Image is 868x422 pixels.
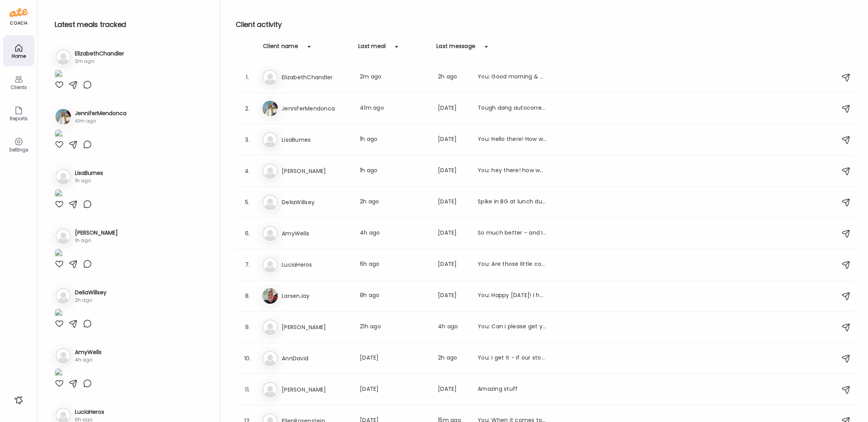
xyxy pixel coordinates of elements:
[282,135,350,144] h3: LisaBurnes
[243,354,252,363] div: 10.
[55,49,71,65] img: bg-avatar-default.svg
[75,237,118,244] div: 1h ago
[436,42,475,55] div: Last message
[360,291,429,301] div: 8h ago
[5,53,33,59] div: Home
[243,73,252,82] div: 1.
[262,351,278,366] img: bg-avatar-default.svg
[75,297,107,304] div: 2h ago
[358,42,386,55] div: Last meal
[282,260,350,269] h3: LuciaHeros
[243,198,252,207] div: 5.
[55,189,62,199] img: images%2F14YwdST0zVTSBa9Pc02PT7cAhhp2%2FsE2eKRUZe9zoCGdspvcz%2FUL57Z3cBogVcdXpZHqKq_1080
[262,288,278,304] img: avatars%2FpQclOzuQ2uUyIuBETuyLXmhsmXz1
[282,73,350,82] h3: ElizabethChandler
[360,198,429,207] div: 2h ago
[478,354,546,363] div: You: I get it - if our stomach isn't used to food, it doesn't necessarily agree. Im curious about...
[75,118,126,125] div: 41m ago
[262,69,278,85] img: bg-avatar-default.svg
[55,368,62,379] img: images%2FVeJUmU9xL5OtfHQnXXq9YpklFl83%2FjNnWoud1wvXgjdzTH82I%2F7NHlgvYd6NWjFWmk8stW_1080
[282,104,350,113] h3: JenniferMendonca
[282,322,350,332] h3: [PERSON_NAME]
[360,135,429,144] div: 1h ago
[55,129,62,140] img: images%2FhTWL1UBjihWZBvuxS4CFXhMyrrr1%2F82J9jnB6tgvvlKNG16ng%2FQd83IakrCxc7RGzPPuVE_1080
[75,109,126,118] h3: JenniferMendonca
[75,177,103,184] div: 1h ago
[75,169,103,177] h3: LisaBurnes
[438,354,468,363] div: 2h ago
[478,322,546,332] div: You: Can i please get your login and password for your Oura ring
[55,308,62,319] img: images%2FGHdhXm9jJtNQdLs9r9pbhWu10OF2%2FrarlvbO0tjZkrZ2LYtbo%2FStGiraNPbzgYgJCTZesK_1080
[360,322,429,332] div: 21h ago
[438,166,468,176] div: [DATE]
[478,260,546,269] div: You: Are those little coca nibs??
[55,249,62,259] img: images%2FIrNJUawwUnOTYYdIvOBtlFt5cGu2%2FqS4hRC8DcMKWCElNwqWM%2FwVVsqsEMPDLTvPw8DnCO_1080
[243,260,252,269] div: 7.
[55,169,71,184] img: bg-avatar-default.svg
[75,356,101,363] div: 4h ago
[282,229,350,238] h3: AmyWells
[262,226,278,241] img: bg-avatar-default.svg
[438,73,468,82] div: 2h ago
[262,132,278,148] img: bg-avatar-default.svg
[262,382,278,397] img: bg-avatar-default.svg
[75,229,118,237] h3: [PERSON_NAME]
[243,166,252,176] div: 4.
[262,101,278,116] img: avatars%2FhTWL1UBjihWZBvuxS4CFXhMyrrr1
[438,229,468,238] div: [DATE]
[75,408,104,416] h3: LuciaHeros
[75,58,124,65] div: 2m ago
[75,50,124,58] h3: ElizabethChandler
[55,109,71,125] img: avatars%2FhTWL1UBjihWZBvuxS4CFXhMyrrr1
[282,385,350,394] h3: [PERSON_NAME]
[263,42,298,55] div: Client name
[478,166,546,176] div: You: hey there! how was your weekend and how are you feeling? you have been quiet.
[478,291,546,301] div: You: Happy [DATE]! I hope you continue to feel amazing! You are really putting in the work! So ha...
[55,288,71,304] img: bg-avatar-default.svg
[75,348,101,356] h3: AmyWells
[438,260,468,269] div: [DATE]
[5,147,33,152] div: Settings
[478,198,546,207] div: Spike in BG at lunch due to a bite or two of baklava as we never got to have any in [GEOGRAPHIC_D...
[478,385,546,394] div: Amazing stuff
[5,85,33,90] div: Clients
[282,166,350,176] h3: [PERSON_NAME]
[438,291,468,301] div: [DATE]
[360,385,429,394] div: [DATE]
[438,385,468,394] div: [DATE]
[243,385,252,394] div: 11.
[438,322,468,332] div: 4h ago
[360,260,429,269] div: 6h ago
[262,257,278,272] img: bg-avatar-default.svg
[9,6,28,19] img: ate
[438,135,468,144] div: [DATE]
[243,104,252,113] div: 2.
[438,198,468,207] div: [DATE]
[75,288,107,297] h3: DeliaWillsey
[438,104,468,113] div: [DATE]
[10,20,27,27] div: coach
[243,229,252,238] div: 6.
[360,229,429,238] div: 4h ago
[262,163,278,179] img: bg-avatar-default.svg
[478,135,546,144] div: You: Hello there! How was the Vineyard? It is so beautiful there, and those are the places that a...
[243,322,252,332] div: 9.
[478,73,546,82] div: You: Good morning & Happy [DATE]! How do you feel starting week 3 of the Method? How is your ener...
[360,104,429,113] div: 41m ago
[360,73,429,82] div: 2m ago
[262,194,278,210] img: bg-avatar-default.svg
[55,69,62,80] img: images%2FLmewejLqqxYGdaZecVheXEEv6Df2%2FXSWqsICTuJuLVA7UIwOR%2FXn0ZzjvLYZKkQorR4eZ9_1080
[282,354,350,363] h3: AnnDavid
[236,19,856,30] h2: Client activity
[243,291,252,301] div: 8.
[243,135,252,144] div: 3.
[262,319,278,335] img: bg-avatar-default.svg
[478,104,546,113] div: Tough dang autocorrect
[5,116,33,121] div: Reports
[282,198,350,207] h3: DeliaWillsey
[55,19,207,30] h2: Latest meals tracked
[55,228,71,244] img: bg-avatar-default.svg
[282,291,350,301] h3: LarsenJay
[478,229,546,238] div: So much better - and I’m motivated to keep it up!
[360,166,429,176] div: 1h ago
